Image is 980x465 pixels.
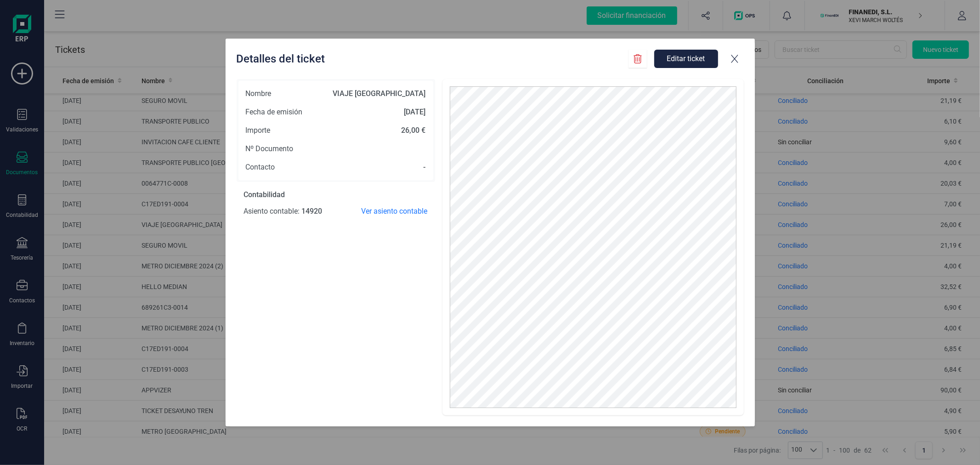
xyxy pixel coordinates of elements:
[404,107,426,118] span: [DATE]
[402,125,426,136] span: 26,00 €
[237,51,325,66] span: Detalles del ticket
[246,107,303,118] span: Fecha de emisión
[654,50,718,68] button: Editar ticket
[246,88,272,99] span: Nombre
[246,125,271,136] span: Importe
[424,162,426,173] span: -
[244,206,300,217] span: Asiento contable :
[246,162,275,173] span: Contacto
[333,88,426,99] span: VIAJE [GEOGRAPHIC_DATA]
[246,143,294,154] span: Nº Documento
[244,189,428,200] span: Contabilidad
[302,206,323,217] span: 14920
[362,206,428,217] span: Ver asiento contable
